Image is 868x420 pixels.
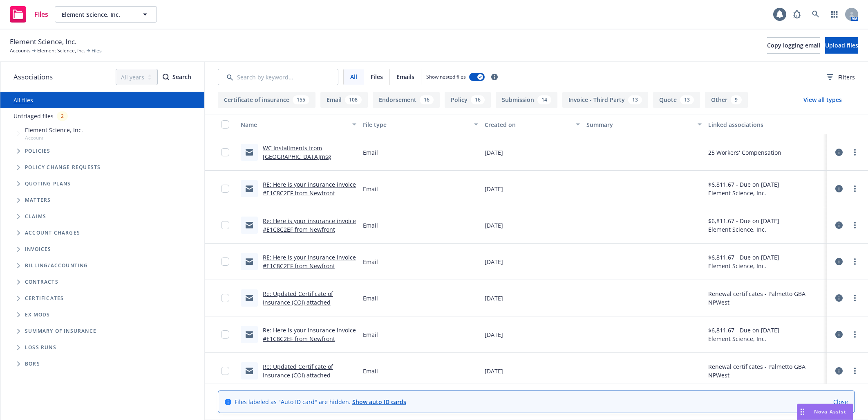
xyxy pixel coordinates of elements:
span: Filters [827,73,855,81]
input: Toggle Row Selected [221,330,229,339]
input: Toggle Row Selected [221,185,229,193]
div: Drag to move [797,404,808,420]
button: Name [237,115,360,134]
span: Element Science, Inc. [10,36,76,47]
div: Element Science, Inc. [708,189,779,197]
svg: Search [163,74,169,80]
a: more [850,366,860,376]
div: Created on [485,120,571,129]
div: 2 [57,111,68,121]
div: 9 [731,95,742,104]
a: Files [7,3,51,26]
button: Element Science, Inc. [55,6,157,23]
span: [DATE] [485,185,503,193]
div: 155 [293,95,309,104]
button: Other [705,92,748,108]
a: Accounts [10,47,31,54]
a: Element Science, Inc. [37,47,85,54]
span: Files [34,11,48,18]
span: Email [363,257,378,266]
a: WC Installments from [GEOGRAPHIC_DATA]msg [263,144,331,160]
span: Account charges [25,230,80,235]
span: Upload files [825,41,858,49]
button: View all types [790,92,855,108]
span: Copy logging email [767,41,820,49]
input: Search by keyword... [218,69,338,85]
span: Files labeled as "Auto ID card" are hidden. [235,397,406,406]
div: Folder Tree Example [0,257,204,372]
span: Files [371,72,383,81]
div: Summary [586,120,693,129]
span: [DATE] [485,221,503,230]
button: Copy logging email [767,37,820,54]
a: Re: Here is your insurance invoice #E1C8C2EF from Newfront [263,217,356,233]
a: Switch app [826,6,843,23]
span: Quoting plans [25,181,71,186]
div: Linked associations [708,120,824,129]
button: Created on [481,115,583,134]
div: 13 [628,95,642,104]
button: Endorsement [373,92,440,108]
a: more [850,184,860,194]
a: Re: Updated Certificate of Insurance (COI) attached [263,290,333,306]
span: Files [92,47,102,54]
button: Invoice - Third Party [562,92,648,108]
span: Element Science, Inc. [25,126,83,134]
button: Summary [583,115,705,134]
button: File type [360,115,482,134]
span: BORs [25,361,40,366]
button: Filters [827,69,855,85]
input: Toggle Row Selected [221,257,229,266]
span: [DATE] [485,367,503,375]
input: Toggle Row Selected [221,221,229,229]
a: Re: Updated Certificate of Insurance (COI) attached [263,363,333,379]
div: $6,811.67 - Due on [DATE] [708,217,779,225]
a: more [850,147,860,157]
span: [DATE] [485,257,503,266]
span: Email [363,221,378,230]
input: Toggle Row Selected [221,294,229,302]
div: Search [163,69,191,85]
span: Email [363,185,378,193]
a: All files [13,96,33,104]
button: Certificate of insurance [218,92,315,108]
span: Show nested files [426,73,466,80]
a: Untriaged files [13,112,54,120]
a: more [850,220,860,230]
div: Element Science, Inc. [708,262,779,270]
a: more [850,293,860,303]
button: Email [320,92,368,108]
div: $6,811.67 - Due on [DATE] [708,253,779,262]
span: All [350,72,357,81]
span: Claims [25,214,46,219]
div: 108 [345,95,362,104]
div: 13 [680,95,694,104]
span: Ex Mods [25,312,50,317]
span: [DATE] [485,294,503,303]
span: Summary of insurance [25,329,96,334]
div: $6,811.67 - Due on [DATE] [708,326,779,334]
input: Toggle Row Selected [221,367,229,375]
span: Invoices [25,247,51,252]
button: Linked associations [705,115,827,134]
span: Filters [838,73,855,81]
span: Email [363,367,378,375]
span: Emails [396,72,414,81]
div: Renewal certificates - Palmetto GBA NPWest [708,289,824,307]
div: 16 [420,95,434,104]
span: Email [363,330,378,339]
button: Upload files [825,37,858,54]
span: Loss Runs [25,345,56,350]
span: Billing/Accounting [25,263,88,268]
button: SearchSearch [163,69,191,85]
a: Re: Here is your insurance invoice #E1C8C2EF from Newfront [263,326,356,343]
button: Submission [496,92,557,108]
div: 14 [537,95,551,104]
a: Show auto ID cards [352,398,406,406]
input: Select all [221,120,229,129]
a: more [850,257,860,266]
span: Account [25,134,83,141]
a: RE: Here is your insurance invoice #E1C8C2EF from Newfront [263,181,356,197]
span: Contracts [25,280,58,285]
a: more [850,330,860,339]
